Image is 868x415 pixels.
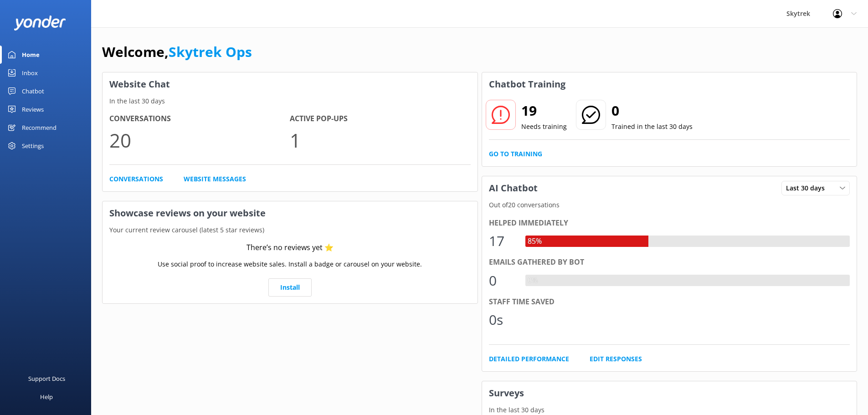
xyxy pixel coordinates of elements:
[290,113,470,125] h4: Active Pop-ups
[482,381,857,405] h3: Surveys
[611,100,693,122] h2: 0
[482,72,572,96] h3: Chatbot Training
[22,82,44,100] div: Chatbot
[247,242,334,254] div: There’s no reviews yet ⭐
[22,46,40,64] div: Home
[521,100,567,122] h2: 19
[489,217,850,229] div: Helped immediately
[109,174,163,184] a: Conversations
[103,72,478,96] h3: Website Chat
[22,137,44,155] div: Settings
[103,201,478,225] h3: Showcase reviews on your website
[109,113,290,125] h4: Conversations
[489,149,542,159] a: Go to Training
[290,125,470,155] p: 1
[103,96,478,106] p: In the last 30 days
[28,369,65,388] div: Support Docs
[482,176,544,200] h3: AI Chatbot
[482,200,857,210] p: Out of 20 conversations
[521,122,567,132] p: Needs training
[611,122,693,132] p: Trained in the last 30 days
[489,230,516,252] div: 17
[489,309,516,331] div: 0s
[109,125,290,155] p: 20
[786,183,830,193] span: Last 30 days
[14,15,66,31] img: yonder-white-logo.png
[489,270,516,292] div: 0
[22,64,38,82] div: Inbox
[525,275,540,287] div: 0%
[169,42,252,61] a: Skytrek Ops
[158,259,422,269] p: Use social proof to increase website sales. Install a badge or carousel on your website.
[268,278,312,297] a: Install
[103,225,478,235] p: Your current review carousel (latest 5 star reviews)
[22,100,44,118] div: Reviews
[184,174,246,184] a: Website Messages
[525,236,544,247] div: 85%
[482,405,857,415] p: In the last 30 days
[590,354,642,364] a: Edit Responses
[40,388,53,406] div: Help
[489,256,850,268] div: Emails gathered by bot
[489,296,850,308] div: Staff time saved
[489,354,569,364] a: Detailed Performance
[22,118,56,137] div: Recommend
[102,41,252,63] h1: Welcome,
